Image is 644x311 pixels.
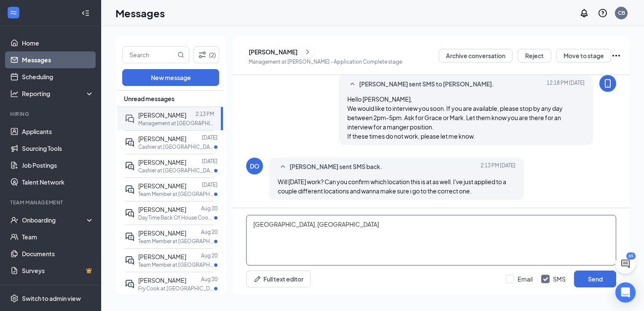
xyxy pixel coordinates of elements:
[123,47,176,63] input: Search
[347,79,357,89] svg: SmallChevronUp
[125,114,135,124] svg: DoubleChat
[9,8,18,17] svg: WorkstreamLogo
[138,182,186,190] span: [PERSON_NAME]
[138,111,186,119] span: [PERSON_NAME]
[124,94,174,103] span: Unread messages
[138,238,214,245] p: Team Member at [GEOGRAPHIC_DATA]
[22,68,94,85] a: Scheduling
[202,158,217,165] p: [DATE]
[22,89,94,98] div: Reporting
[125,279,135,289] svg: ActiveDoubleChat
[253,275,262,283] svg: Pen
[246,215,616,265] textarea: [GEOGRAPHIC_DATA], [GEOGRAPHIC_DATA]
[138,120,214,127] p: Management at [GEOGRAPHIC_DATA]
[22,216,87,224] div: Onboarding
[22,262,94,279] a: SurveysCrown
[518,49,551,62] button: Reject
[556,49,611,62] button: Move to stage
[125,208,135,218] svg: ActiveDoubleChat
[303,47,312,57] svg: ChevronRight
[202,134,217,141] p: [DATE]
[81,9,90,17] svg: Collapse
[138,206,186,213] span: [PERSON_NAME]
[193,46,219,63] button: Filter (2)
[615,282,636,303] div: Open Intercom Messenger
[138,276,186,284] span: [PERSON_NAME]
[201,205,217,212] p: Aug 20
[22,35,94,51] a: Home
[359,79,494,89] span: [PERSON_NAME] sent SMS to [PERSON_NAME].
[138,158,186,166] span: [PERSON_NAME]
[10,110,92,118] div: Hiring
[246,271,311,287] button: Full text editorPen
[196,110,214,118] p: 2:13 PM
[22,140,94,157] a: Sourcing Tools
[611,51,621,61] svg: Ellipses
[138,285,214,292] p: Fry Cook at [GEOGRAPHIC_DATA]
[301,46,314,58] button: ChevronRight
[138,190,214,198] p: Team Member at [GEOGRAPHIC_DATA]
[10,216,19,224] svg: UserCheck
[115,6,165,20] h1: Messages
[22,51,94,68] a: Messages
[125,232,135,242] svg: ActiveDoubleChat
[122,69,219,86] button: New message
[10,294,19,303] svg: Settings
[278,162,288,172] svg: SmallChevronUp
[201,276,217,283] p: Aug 20
[618,9,625,16] div: CB
[197,50,207,60] svg: Filter
[439,49,513,62] button: Archive conversation
[10,199,92,206] div: Team Management
[290,162,382,172] span: [PERSON_NAME] sent SMS back.
[138,143,214,150] p: Cashier at [GEOGRAPHIC_DATA]
[278,178,506,195] span: Will [DATE] work? Can you confirm which location this is at as well. I've just applied to a coupl...
[138,135,186,142] span: [PERSON_NAME]
[22,228,94,245] a: Team
[579,8,589,18] svg: Notifications
[22,294,81,303] div: Switch to admin view
[138,261,214,268] p: Team Member at [GEOGRAPHIC_DATA]
[22,174,94,190] a: Talent Network
[22,245,94,262] a: Documents
[347,95,563,140] span: Hello [PERSON_NAME], We would like to interview you soon. If you are available, please stop by an...
[249,48,298,56] div: [PERSON_NAME]
[201,228,217,236] p: Aug 20
[249,58,402,65] p: Management at [PERSON_NAME] - Application Complete stage
[125,255,135,265] svg: ActiveDoubleChat
[138,214,214,221] p: Day Time Back Of House Cook at [GEOGRAPHIC_DATA]
[177,51,184,58] svg: MagnifyingGlass
[615,254,636,274] button: ChatActive
[201,252,217,259] p: Aug 20
[22,123,94,140] a: Applicants
[626,252,636,260] div: 65
[547,79,585,89] span: [DATE] 12:18 PM
[202,181,217,188] p: [DATE]
[250,162,259,170] div: DO
[574,271,616,287] button: Send
[480,162,515,172] span: [DATE] 2:13 PM
[22,157,94,174] a: Job Postings
[620,259,631,269] svg: ChatActive
[598,8,608,18] svg: QuestionInfo
[125,137,135,147] svg: ActiveDoubleChat
[125,185,135,195] svg: ActiveDoubleChat
[603,78,613,88] svg: MobileSms
[125,161,135,171] svg: ActiveDoubleChat
[138,229,186,237] span: [PERSON_NAME]
[138,253,186,260] span: [PERSON_NAME]
[138,167,214,174] p: Cashier at [GEOGRAPHIC_DATA]
[10,89,19,98] svg: Analysis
